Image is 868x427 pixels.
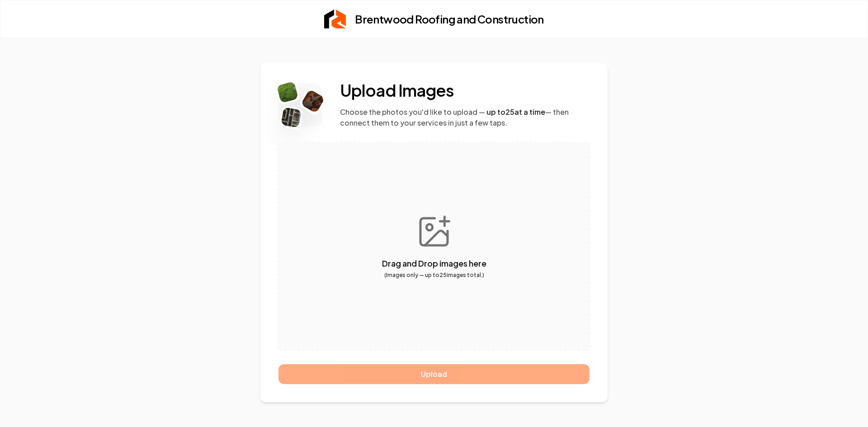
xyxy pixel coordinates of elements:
img: Rebolt Logo [281,107,302,127]
img: Rebolt Logo [277,81,299,103]
h2: Upload Images [340,81,590,99]
img: Rebolt Logo [324,9,346,28]
p: Choose the photos you'd like to upload — — then connect them to your services in just a few taps. [340,107,590,128]
h2: Brentwood Roofing and Construction [355,12,544,26]
img: Rebolt Logo [301,89,325,113]
span: up to 25 at a time [486,107,545,117]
